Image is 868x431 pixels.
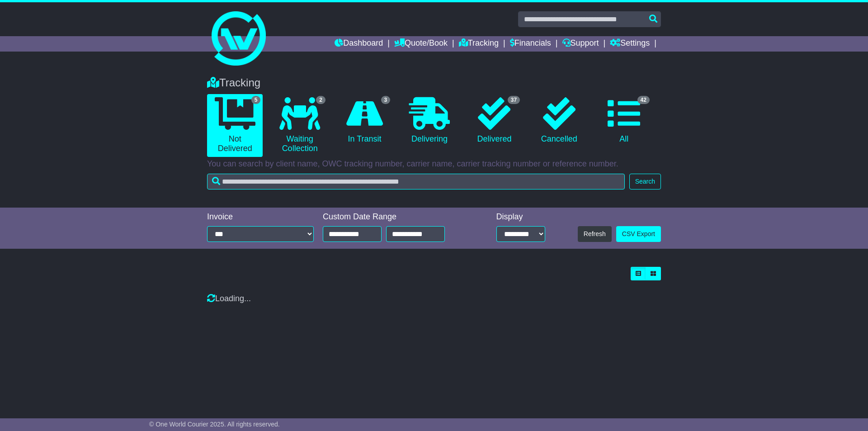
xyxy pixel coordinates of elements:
a: Financials [510,36,551,52]
button: Search [629,174,661,189]
a: Tracking [459,36,499,52]
a: Dashboard [335,36,383,52]
a: CSV Export [616,226,661,242]
a: Cancelled [531,94,587,147]
a: Quote/Book [394,36,448,52]
a: Settings [610,36,650,52]
div: Custom Date Range [323,212,468,222]
div: Tracking [203,76,665,90]
span: © One World Courier 2025. All rights reserved. [149,421,280,428]
span: 3 [381,96,391,104]
button: Refresh [578,226,612,242]
p: You can search by client name, OWC tracking number, carrier name, carrier tracking number or refe... [207,159,661,169]
div: Display [496,212,545,222]
a: 2 Waiting Collection [272,94,327,157]
a: Support [562,36,599,52]
span: 2 [316,96,325,104]
div: Loading... [207,294,661,304]
a: 5 Not Delivered [207,94,263,157]
a: 3 In Transit [337,94,392,147]
a: 37 Delivered [467,94,522,147]
span: 42 [637,96,650,104]
a: Delivering [401,94,457,147]
span: 5 [251,96,261,104]
div: Invoice [207,212,314,222]
span: 37 [508,96,520,104]
a: 42 All [596,94,652,147]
